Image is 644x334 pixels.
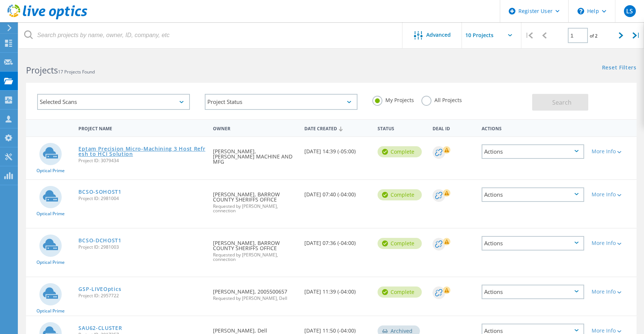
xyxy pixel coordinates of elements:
label: My Projects [372,96,414,103]
div: Project Name [75,121,209,135]
div: Date Created [301,121,374,135]
label: All Projects [421,96,462,103]
span: Project ID: 3079434 [78,158,205,163]
button: Search [532,94,588,111]
span: Requested by [PERSON_NAME], Dell [213,296,297,301]
div: Selected Scans [37,94,190,110]
span: Project ID: 2981003 [78,245,205,249]
div: More Info [592,240,633,246]
span: Project ID: 2957722 [78,294,205,298]
div: | [521,22,537,49]
span: Optical Prime [36,212,65,216]
div: [DATE] 07:40 (-04:00) [301,180,374,204]
a: BCSO-SOHOST1 [78,189,121,194]
div: Status [374,121,429,135]
span: Project ID: 2981004 [78,196,205,201]
div: [DATE] 11:39 (-04:00) [301,277,374,302]
span: of 2 [590,33,598,39]
a: Live Optics Dashboard [7,16,87,21]
div: Actions [482,236,584,250]
div: Complete [378,286,422,298]
span: Advanced [426,32,451,37]
a: BCSO-DCHOST1 [78,238,121,243]
a: Eptam Precision Micro-Machining 3 Host Refresh to HCI Solution [78,146,205,157]
span: Search [552,98,572,107]
span: 17 Projects Found [58,69,95,75]
div: [PERSON_NAME], 2005500657 [209,277,301,308]
div: Owner [209,121,301,135]
div: More Info [592,149,633,154]
div: [PERSON_NAME], [PERSON_NAME] MACHINE AND MFG [209,137,301,172]
a: Reset Filters [602,65,637,71]
div: More Info [592,289,633,294]
div: | [629,22,644,49]
div: Deal Id [429,121,478,135]
div: Actions [482,144,584,159]
div: [DATE] 07:36 (-04:00) [301,229,374,253]
div: Complete [378,146,422,157]
span: Optical Prime [36,168,65,173]
div: Complete [378,238,422,249]
div: Actions [482,187,584,202]
span: Requested by [PERSON_NAME], connection [213,204,297,213]
b: Projects [26,64,58,76]
div: More Info [592,192,633,197]
div: Actions [482,285,584,299]
a: GSP-LIVEOptics [78,286,121,292]
span: LS [626,8,633,14]
a: SAU62-CLUSTER [78,325,122,331]
input: Search projects by name, owner, ID, company, etc [19,22,403,48]
div: [DATE] 14:39 (-05:00) [301,137,374,161]
span: Requested by [PERSON_NAME], connection [213,253,297,262]
span: Optical Prime [36,309,65,313]
div: [PERSON_NAME], BARROW COUNTY SHERIFFS OFFICE [209,180,301,220]
span: Optical Prime [36,260,65,265]
div: Project Status [205,94,357,110]
svg: \n [577,8,584,14]
div: More Info [592,328,633,333]
div: Actions [478,121,588,135]
div: Complete [378,189,422,200]
div: [PERSON_NAME], BARROW COUNTY SHERIFFS OFFICE [209,229,301,269]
